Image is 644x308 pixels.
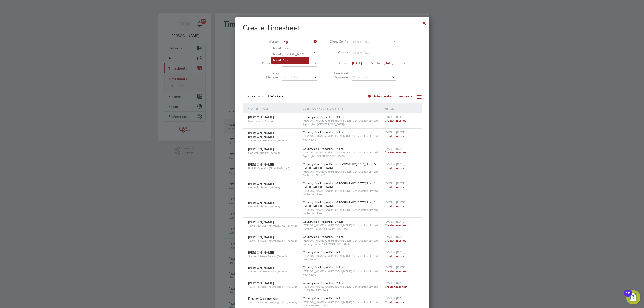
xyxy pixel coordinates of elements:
span: Rochester Phase 7 [303,193,382,196]
li: el [PERSON_NAME] [271,51,309,57]
div: Worker / Role [247,103,302,114]
span: Rochester Phase 7 [303,212,382,215]
label: Period Type [259,61,279,65]
span: Create timesheet [385,150,407,154]
span: [PERSON_NAME] [PERSON_NAME] [248,131,274,139]
span: [PERSON_NAME] And [PERSON_NAME] Construction Limited [303,239,382,243]
span: Slinger & Banks Person (Zone 1) [248,139,299,142]
span: [DATE] - [DATE] [385,266,405,269]
span: Alphington ([GEOGRAPHIC_DATA]) [303,122,382,126]
span: 31 Workers [257,94,283,99]
div: Client Config / Vendor / Site [302,103,383,114]
span: Create timesheet [385,134,407,138]
span: [PERSON_NAME] And [PERSON_NAME] Construction Limited [303,300,382,304]
span: Create timesheet [385,223,407,227]
span: Countryside Properties ([GEOGRAPHIC_DATA]) Ltd t/a [GEOGRAPHIC_DATA] [303,162,376,170]
button: Open Resource Center, 12 new notifications [626,290,640,304]
span: [PERSON_NAME] And [PERSON_NAME] Construction Limited [303,254,382,258]
span: [PERSON_NAME] And [PERSON_NAME] Construction Limited [303,208,382,212]
span: Countryside Properties ([GEOGRAPHIC_DATA]) Ltd t/a [GEOGRAPHIC_DATA] [303,200,376,208]
span: [DATE] - [DATE] [385,296,405,300]
span: [GEOGRAPHIC_DATA] [303,288,382,292]
div: Showing [243,94,284,99]
label: Site [259,50,279,54]
span: [PERSON_NAME] [248,162,274,167]
span: Create timesheet [385,119,407,122]
span: Peel Phase 4 [303,273,382,276]
span: [GEOGRAPHIC_DATA] [303,304,382,307]
span: Countryside Properties UK Ltd [303,296,344,300]
label: Worker [259,40,279,44]
span: [PERSON_NAME] [248,220,274,224]
span: [DATE] - [DATE] [385,115,405,119]
h2: Create Timesheet [243,23,422,33]
span: General Labourer (Zone 3) [248,205,299,208]
span: Create timesheet [385,185,407,189]
span: [PERSON_NAME] And [PERSON_NAME] Construction Limited [303,170,382,173]
input: Search for... [352,50,396,56]
li: el Cook [271,45,309,51]
span: Countryside Properties UK Ltd [303,131,344,134]
span: 30 of [257,94,265,99]
span: [PERSON_NAME] [248,266,274,270]
span: [PERSON_NAME] [248,115,274,119]
input: Search for... [352,74,396,81]
span: General Labourer (Zone 3) [248,186,299,189]
b: Nig [273,46,278,50]
span: Peel Phase 4 [303,258,382,261]
span: Countryside Properties UK Ltd [303,147,344,151]
span: [DATE] - [DATE] [385,147,405,151]
div: Period [383,103,418,114]
span: Countryside Properties UK Ltd [303,235,344,239]
span: Create timesheet [385,300,407,304]
span: Countryside Properties ([GEOGRAPHIC_DATA]) Ltd t/a [GEOGRAPHIC_DATA] [303,181,376,189]
span: Romney House / [GEOGRAPHIC_DATA] [303,242,382,246]
span: Peel Phase 4 [303,138,382,141]
span: [PERSON_NAME] [248,235,274,239]
span: Traffic [PERSON_NAME] (CPCS) (Zone 4) [248,239,299,243]
span: Traffic [PERSON_NAME] (CPCS) (Zone 4) [248,224,299,228]
input: Search for... [352,39,396,45]
span: [PERSON_NAME] [248,182,274,186]
span: [DATE] - [DATE] [385,131,405,134]
span: Create timesheet [385,269,407,273]
label: Timesheet Approver [328,71,348,79]
label: Hiring Manager [259,71,279,79]
span: Traffic [PERSON_NAME] (CPCS) (Zone 4) [248,285,299,289]
span: Countryside Properties UK Ltd [303,250,344,254]
span: Create timesheet [385,285,407,289]
div: 12 [626,293,630,299]
span: [PERSON_NAME] And [PERSON_NAME] Construction Limited [303,285,382,289]
span: [DATE] - [DATE] [385,220,405,224]
span: To [375,60,381,66]
b: Nig [273,52,278,56]
label: Hide created timesheets [367,94,412,99]
span: [DATE] - [DATE] [385,281,405,285]
span: [DATE] - [DATE] [385,235,405,239]
span: [PERSON_NAME] [248,201,274,205]
span: Gate Person (Zone 4) [248,119,299,123]
span: Countryside Properties UK Ltd [303,115,344,119]
span: Slinger & Banks Person (Zone 1) [248,270,299,273]
span: [DATE] - [DATE] [385,181,405,185]
span: [DATE] [352,61,362,65]
b: Nig [273,58,278,62]
span: [PERSON_NAME] And [PERSON_NAME] Construction Limited [303,270,382,273]
span: Forklift Operator (Simcott) (Zone 3) [248,167,299,170]
span: [PERSON_NAME] [248,281,274,285]
span: [DATE] [384,61,393,65]
span: [PERSON_NAME] And [PERSON_NAME] Construction Limited [303,119,382,122]
span: Destiny Ogbonmwan [248,297,278,301]
label: Client Config [328,40,348,44]
input: Search for... [282,39,317,45]
span: Create timesheet [385,204,407,208]
span: [PERSON_NAME] [248,147,274,151]
span: General Labourer (Zone 4) [248,151,299,155]
span: Countryside Properties UK Ltd [303,281,344,285]
label: Vendor [328,50,348,54]
span: [PERSON_NAME] And [PERSON_NAME] Construction Limited [303,151,382,154]
span: Create timesheet [385,239,407,243]
span: [DATE] - [DATE] [385,250,405,254]
span: Traffic [PERSON_NAME] (CPCS) (Zone 1) [248,301,299,304]
span: Countryside Properties UK Ltd [303,220,344,224]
